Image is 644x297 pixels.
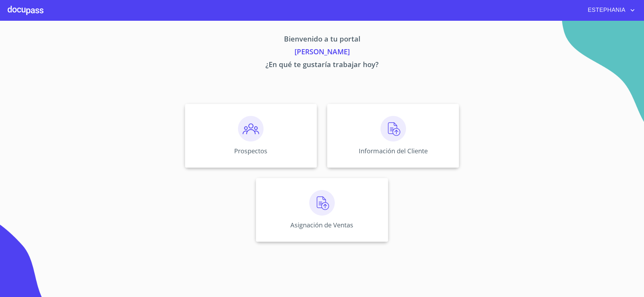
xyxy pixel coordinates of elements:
p: Asignación de Ventas [290,221,353,229]
p: Bienvenido a tu portal [125,34,519,46]
button: account of current user [583,5,636,15]
img: carga.png [309,190,335,216]
p: ¿En qué te gustaría trabajar hoy? [125,59,519,72]
p: [PERSON_NAME] [125,46,519,59]
span: ESTEPHANIA [583,5,629,15]
img: prospectos.png [238,116,264,141]
p: Prospectos [234,147,267,155]
p: Información del Cliente [359,147,428,155]
img: carga.png [380,116,406,141]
